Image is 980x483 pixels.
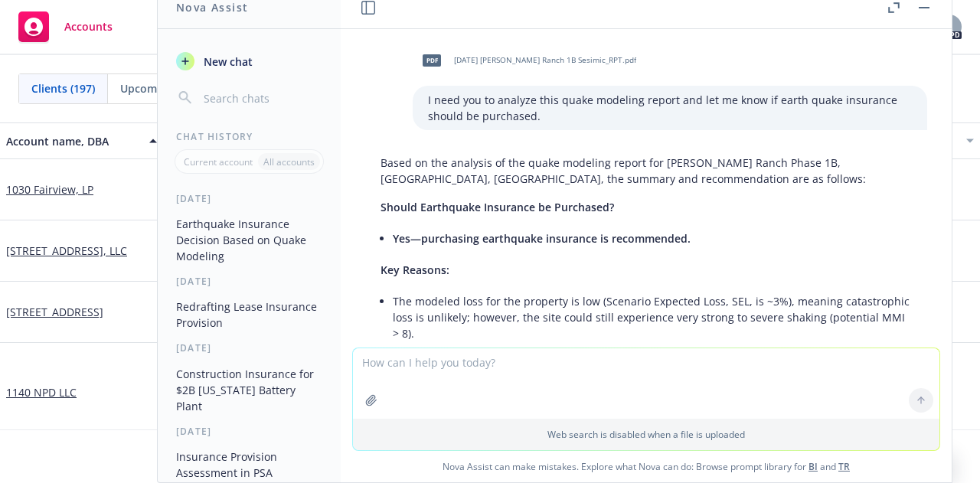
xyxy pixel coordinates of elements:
div: Account name, DBA [6,133,140,149]
button: New chat [170,47,328,75]
span: Key Reasons: [381,263,449,277]
a: 1140 NPD LLC [6,384,77,400]
span: pdf [423,54,441,66]
a: 1030 Fairview, LP [6,181,93,197]
p: Web search is disabled when a file is uploaded [362,428,930,441]
a: TR [838,460,850,473]
a: BI [808,460,818,473]
span: Yes—purchasing earthquake insurance is recommended. [393,231,691,246]
p: Based on the analysis of the quake modeling report for [PERSON_NAME] Ranch Phase 1B, [GEOGRAPHIC_... [381,155,912,187]
span: New chat [201,54,253,70]
span: Upcoming renewals (56) [120,80,244,96]
button: Construction Insurance for $2B [US_STATE] Battery Plant [170,361,328,419]
div: [DATE] [158,275,341,288]
span: Clients (197) [31,80,95,96]
div: pdf[DATE] [PERSON_NAME] Ranch 1B Sesimic_RPT.pdf [413,41,639,80]
span: Nova Assist can make mistakes. Explore what Nova can do: Browse prompt library for and [347,451,946,482]
span: [DATE] [PERSON_NAME] Ranch 1B Sesimic_RPT.pdf [454,55,636,65]
div: [DATE] [158,192,341,205]
a: [STREET_ADDRESS] [6,304,103,320]
span: Should Earthquake Insurance be Purchased? [381,200,614,214]
div: Chat History [158,130,341,143]
input: Search chats [201,87,322,109]
span: Accounts [64,21,113,33]
li: Earthquake (EQ) is excluded from standard property policies. Apartments in particular have signif... [393,344,912,399]
div: [DATE] [158,425,341,438]
div: [DATE] [158,341,341,354]
button: Earthquake Insurance Decision Based on Quake Modeling [170,211,328,269]
p: All accounts [263,155,315,168]
li: The modeled loss for the property is low (Scenario Expected Loss, SEL, is ~3%), meaning catastrop... [393,290,912,344]
p: I need you to analyze this quake modeling report and let me know if earth quake insurance should ... [428,92,912,124]
a: Accounts [12,5,119,48]
p: Current account [184,155,253,168]
button: Redrafting Lease Insurance Provision [170,294,328,335]
a: [STREET_ADDRESS], LLC [6,243,127,259]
